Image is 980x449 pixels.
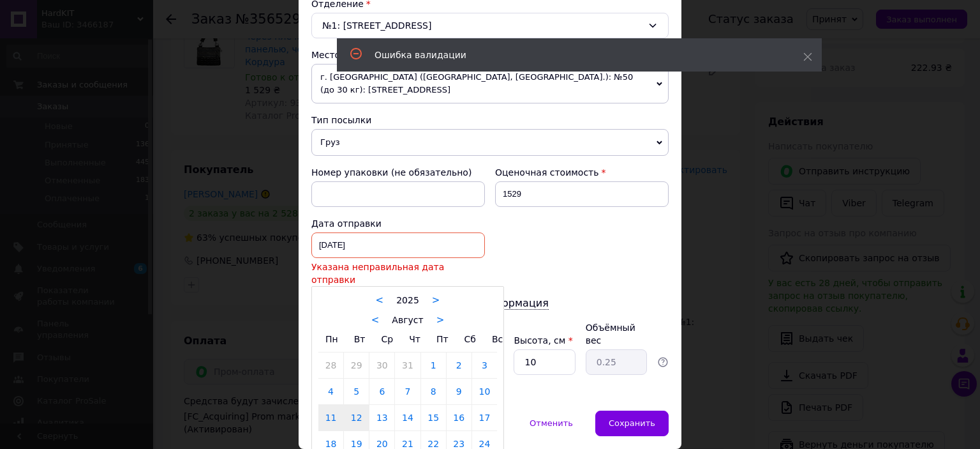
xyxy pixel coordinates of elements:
[354,334,366,344] span: Вт
[396,295,419,305] span: 2025
[395,405,420,430] a: 14
[395,379,420,404] a: 7
[421,379,446,404] a: 8
[395,353,420,378] a: 31
[325,334,338,344] span: Пн
[436,314,445,326] a: >
[392,315,423,325] span: Август
[381,334,393,344] span: Ср
[318,353,343,378] a: 28
[609,418,655,428] span: Сохранить
[318,379,343,404] a: 4
[344,405,369,430] a: 12
[369,405,394,430] a: 13
[369,379,394,404] a: 6
[421,405,446,430] a: 15
[464,334,476,344] span: Сб
[447,405,471,430] a: 16
[447,379,471,404] a: 9
[472,353,497,378] a: 3
[530,418,573,428] span: Отменить
[436,334,449,344] span: Пт
[432,294,440,306] a: >
[472,405,497,430] a: 17
[369,353,394,378] a: 30
[375,49,771,61] div: Ошибка валидации
[376,294,384,306] a: <
[421,353,446,378] a: 1
[492,334,503,344] span: Вс
[472,379,497,404] a: 10
[318,405,343,430] a: 11
[409,334,420,344] span: Чт
[371,314,380,326] a: <
[344,379,369,404] a: 5
[447,353,471,378] a: 2
[344,353,369,378] a: 29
